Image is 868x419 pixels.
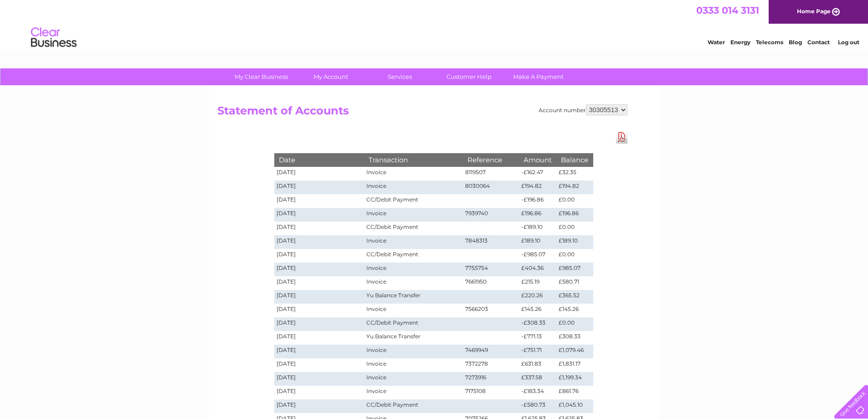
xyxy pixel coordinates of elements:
td: CC/Debit Payment [364,317,462,331]
td: £32.35 [556,167,593,181]
td: [DATE] [274,399,365,413]
td: £365.52 [556,290,593,304]
td: -£196.86 [519,194,556,208]
a: 0333 014 3131 [696,5,759,16]
td: £0.00 [556,249,593,263]
td: £404.36 [519,263,556,276]
td: £220.26 [519,290,556,304]
td: £580.71 [556,276,593,290]
td: [DATE] [274,345,365,358]
td: 7755754 [463,263,519,276]
td: -£985.07 [519,249,556,263]
td: 7372278 [463,358,519,372]
td: [DATE] [274,167,365,181]
th: Reference [463,153,519,166]
td: [DATE] [274,249,365,263]
td: -£308.33 [519,317,556,331]
td: [DATE] [274,222,365,235]
a: Services [362,68,437,85]
a: My Account [293,68,368,85]
a: My Clear Business [224,68,299,85]
td: [DATE] [274,276,365,290]
td: £145.26 [556,304,593,317]
td: 8119507 [463,167,519,181]
th: Amount [519,153,556,166]
td: [DATE] [274,331,365,345]
td: [DATE] [274,372,365,386]
td: £196.86 [519,208,556,222]
td: £308.33 [556,331,593,345]
td: £196.86 [556,208,593,222]
td: [DATE] [274,194,365,208]
td: 7469949 [463,345,519,358]
td: £1,045.10 [556,399,593,413]
h2: Statement of Accounts [217,104,627,122]
td: 7175108 [463,386,519,399]
td: -£580.73 [519,399,556,413]
div: Account number [539,104,627,115]
td: £337.58 [519,372,556,386]
td: [DATE] [274,386,365,399]
td: £1,199.34 [556,372,593,386]
th: Transaction [364,153,462,166]
td: £0.00 [556,317,593,331]
td: Invoice [364,167,462,181]
td: -£771.13 [519,331,556,345]
td: 7566203 [463,304,519,317]
td: -£162.47 [519,167,556,181]
td: £194.82 [519,181,556,194]
td: £189.10 [519,235,556,249]
td: Yu Balance Transfer [364,290,462,304]
td: £985.07 [556,263,593,276]
td: £1,831.17 [556,358,593,372]
td: £0.00 [556,222,593,235]
td: £145.26 [519,304,556,317]
td: [DATE] [274,235,365,249]
td: Invoice [364,372,462,386]
div: Clear Business is a trading name of Verastar Limited (registered in [GEOGRAPHIC_DATA] No. 3667643... [219,5,650,44]
td: -£751.71 [519,345,556,358]
td: Invoice [364,263,462,276]
td: 7273916 [463,372,519,386]
td: Invoice [364,235,462,249]
td: [DATE] [274,317,365,331]
td: £631.83 [519,358,556,372]
td: Yu Balance Transfer [364,331,462,345]
a: Contact [807,39,830,46]
td: CC/Debit Payment [364,249,462,263]
td: [DATE] [274,358,365,372]
td: £1,079.46 [556,345,593,358]
td: 7661950 [463,276,519,290]
td: CC/Debit Payment [364,399,462,413]
td: -£189.10 [519,222,556,235]
td: Invoice [364,345,462,358]
td: Invoice [364,208,462,222]
td: [DATE] [274,208,365,222]
td: Invoice [364,358,462,372]
td: 7939740 [463,208,519,222]
td: £215.19 [519,276,556,290]
td: 7848313 [463,235,519,249]
a: Download Pdf [616,130,627,144]
a: Log out [838,39,859,46]
td: £189.10 [556,235,593,249]
a: Customer Help [431,68,507,85]
td: 8030064 [463,181,519,194]
a: Water [708,39,725,46]
td: [DATE] [274,181,365,194]
td: CC/Debit Payment [364,222,462,235]
th: Balance [556,153,593,166]
td: £861.76 [556,386,593,399]
td: [DATE] [274,263,365,276]
td: -£183.34 [519,386,556,399]
a: Make A Payment [501,68,576,85]
td: £0.00 [556,194,593,208]
a: Blog [789,39,802,46]
td: £194.82 [556,181,593,194]
td: Invoice [364,276,462,290]
td: Invoice [364,181,462,194]
a: Energy [730,39,750,46]
td: CC/Debit Payment [364,194,462,208]
img: logo.png [31,24,77,52]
